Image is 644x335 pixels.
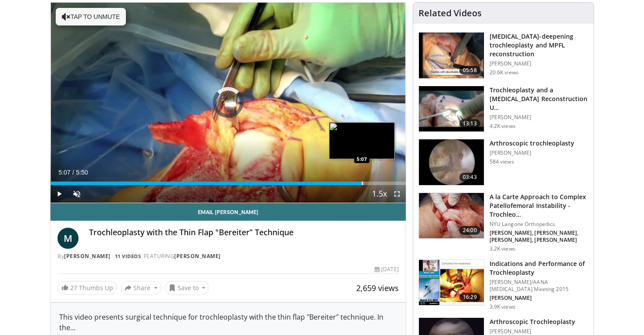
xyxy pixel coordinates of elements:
[50,185,68,203] button: Play
[70,284,77,292] span: 27
[490,279,588,293] p: [PERSON_NAME]/AANA [MEDICAL_DATA] Meeting 2015
[490,245,515,252] p: 3.2K views
[419,32,588,79] a: 05:58 [MEDICAL_DATA]-deepening trochleoplasty and MPFL reconstruction [PERSON_NAME] 20.6K views
[50,182,406,185] div: Progress Bar
[419,86,484,132] img: a5e982f3-ba03-4567-8932-7fe38be711ad.150x105_q85_crop-smart_upscale.jpg
[64,252,111,260] a: [PERSON_NAME]
[419,193,484,239] img: a90e2197-4edb-402e-9c66-3a2fbbd79a7e.jpg.150x105_q85_crop-smart_upscale.jpg
[419,260,484,306] img: fbf323a9-0d29-4b2e-9ea5-256b1c16c28b.150x105_q85_crop-smart_upscale.jpg
[112,252,144,260] a: 11 Videos
[57,281,117,295] a: 27 Thumbs Up
[76,169,88,176] span: 5:50
[490,139,575,148] h3: Arthroscopic trochleoplasty
[375,266,398,273] div: [DATE]
[56,8,126,25] button: Tap to unmute
[419,86,588,132] a: 13:13 Trochleoplasty and a [MEDICAL_DATA] Reconstruction U… [PERSON_NAME] 4.2K views
[490,221,588,228] p: NYU Langone Orthopedics
[490,317,576,326] h3: Arthroscopic Trochleoplasty
[50,203,406,221] a: Email [PERSON_NAME]
[356,283,399,293] span: 2,659 views
[58,169,70,176] span: 5:07
[174,252,221,260] a: [PERSON_NAME]
[490,69,519,76] p: 20.6K views
[490,158,514,165] p: 584 views
[459,66,480,75] span: 05:58
[459,293,480,302] span: 16:29
[490,328,576,335] p: [PERSON_NAME]
[329,122,395,159] img: image.jpeg
[50,3,406,203] video-js: Video Player
[490,32,588,58] h3: [MEDICAL_DATA]-deepening trochleoplasty and MPFL reconstruction
[490,123,515,130] p: 4.2K views
[371,185,388,203] button: Playback Rate
[121,281,161,295] button: Share
[419,139,588,186] a: 03:43 Arthroscopic trochleoplasty [PERSON_NAME] 584 views
[419,259,588,310] a: 16:29 Indications and Performance of Trochleoplasty [PERSON_NAME]/AANA [MEDICAL_DATA] Meeting 201...
[89,228,399,237] h4: Trochleoplasty with the Thin Flap "Bereiter” Technique
[419,33,484,78] img: XzOTlMlQSGUnbGTX4xMDoxOjB1O8AjAz_1.150x105_q85_crop-smart_upscale.jpg
[388,185,406,203] button: Fullscreen
[459,173,480,182] span: 03:43
[72,169,74,176] span: /
[57,252,399,260] div: By FEATURING
[490,229,588,244] p: [PERSON_NAME], [PERSON_NAME], [PERSON_NAME], [PERSON_NAME]
[490,60,588,67] p: [PERSON_NAME]
[490,86,588,112] h3: Trochleoplasty and a [MEDICAL_DATA] Reconstruction U…
[490,259,588,277] h3: Indications and Performance of Trochleoplasty
[165,281,210,295] button: Save to
[459,226,480,235] span: 24:00
[68,185,86,203] button: Unmute
[490,149,575,157] p: [PERSON_NAME]
[490,193,588,219] h3: A la Carte Approach to Complex Patellofemoral Instability - Trochleo…
[419,193,588,252] a: 24:00 A la Carte Approach to Complex Patellofemoral Instability - Trochleo… NYU Langone Orthopedi...
[419,8,482,18] h4: Related Videos
[459,119,480,128] span: 13:13
[57,228,79,249] a: M
[490,303,515,310] p: 3.9K views
[490,114,588,121] p: [PERSON_NAME]
[419,139,484,185] img: 6581762a-d73e-4f67-b68b-ed2d5125c0ce.150x105_q85_crop-smart_upscale.jpg
[490,295,588,302] p: [PERSON_NAME]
